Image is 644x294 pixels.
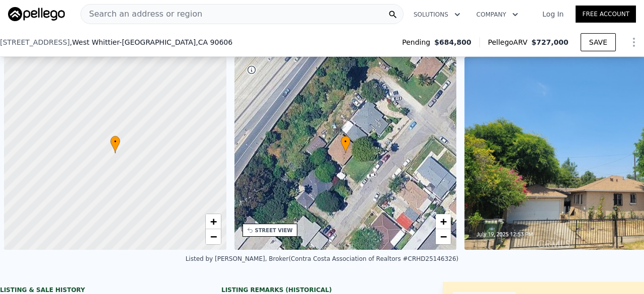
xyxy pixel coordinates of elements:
[402,37,434,47] span: Pending
[196,38,232,46] span: , CA 90606
[531,38,569,46] span: $727,000
[206,214,221,229] a: Zoom in
[8,7,65,21] img: Pellego
[210,230,216,243] span: −
[436,229,451,244] a: Zoom out
[255,227,293,234] div: STREET VIEW
[436,214,451,229] a: Zoom in
[206,229,221,244] a: Zoom out
[70,37,232,47] span: , West Whittier-[GEOGRAPHIC_DATA]
[576,6,636,23] a: Free Account
[81,8,202,20] span: Search an address or region
[468,6,526,24] button: Company
[581,33,616,51] button: SAVE
[110,136,120,153] div: •
[488,37,532,47] span: Pellego ARV
[624,32,644,52] button: Show Options
[440,230,447,243] span: −
[406,6,468,24] button: Solutions
[221,286,423,294] div: Listing Remarks (Historical)
[341,137,351,146] span: •
[341,136,351,153] div: •
[210,215,216,228] span: +
[434,37,471,47] span: $684,800
[440,215,447,228] span: +
[530,9,576,19] a: Log In
[110,137,120,146] span: •
[186,255,459,262] div: Listed by [PERSON_NAME], Broker (Contra Costa Association of Realtors #CRHD25146326)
